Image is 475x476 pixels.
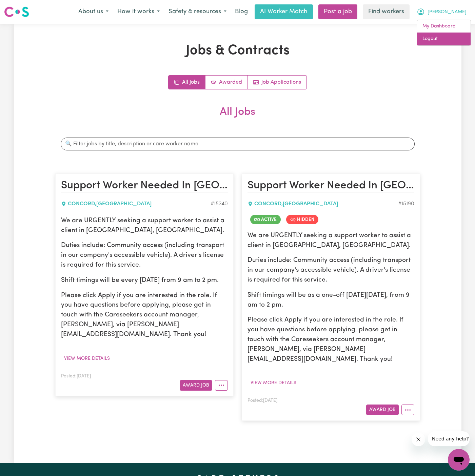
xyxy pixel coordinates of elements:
button: Award Job [366,405,399,415]
a: All jobs [169,76,205,89]
button: Safety & resources [164,5,231,19]
div: Job ID #15190 [398,200,414,208]
a: Job applications [248,76,306,89]
a: Logout [417,33,471,45]
span: Posted: [DATE] [61,374,91,378]
img: Careseekers logo [4,6,29,18]
a: My Dashboard [417,20,471,33]
div: CONCORD , [GEOGRAPHIC_DATA] [61,200,211,208]
span: Job is active [250,215,281,224]
span: Job is hidden [286,215,318,224]
a: Careseekers logo [4,4,29,20]
button: More options [215,380,228,391]
p: Duties include: Community access (including transport in our company's accessible vehicle). A dri... [61,241,228,270]
p: Please click Apply if you are interested in the role. If you have questions before applying, plea... [61,291,228,340]
button: My Account [412,5,471,19]
a: AI Worker Match [255,4,313,19]
a: Find workers [363,4,410,19]
h2: All Jobs [55,106,420,129]
iframe: Button to launch messaging window [448,449,470,471]
div: CONCORD , [GEOGRAPHIC_DATA] [248,200,398,208]
button: About us [74,5,113,19]
h2: Support Worker Needed In Concord, NSW [248,179,414,193]
input: 🔍 Filter jobs by title, description or care worker name [61,138,415,150]
button: View more details [61,353,113,364]
div: My Account [417,20,471,46]
button: Award Job [180,380,212,391]
button: How it works [113,5,164,19]
div: Job ID #15240 [211,200,228,208]
p: Please click Apply if you are interested in the role. If you have questions before applying, plea... [248,315,414,364]
a: Post a job [318,4,357,19]
h1: Jobs & Contracts [55,43,420,59]
h2: Support Worker Needed In Concord, NSW [61,179,228,193]
p: We are URGENTLY seeking a support worker to assist a client in [GEOGRAPHIC_DATA], [GEOGRAPHIC_DATA]. [61,216,228,236]
p: Shift timings will be every [DATE] from 9 am to 2 pm. [61,276,228,286]
p: We are URGENTLY seeking a support worker to assist a client in [GEOGRAPHIC_DATA], [GEOGRAPHIC_DATA]. [248,231,414,251]
span: Posted: [DATE] [248,398,277,403]
button: View more details [248,378,299,388]
iframe: Close message [412,433,425,446]
a: Blog [231,4,252,19]
p: Shift timings will be as a one-off [DATE][DATE], from 9 am to 2 pm. [248,291,414,310]
a: Active jobs [205,76,248,89]
iframe: Message from company [428,431,470,446]
span: [PERSON_NAME] [428,8,467,16]
p: Duties include: Community access (including transport in our company's accessible vehicle). A dri... [248,256,414,285]
button: More options [401,405,414,415]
